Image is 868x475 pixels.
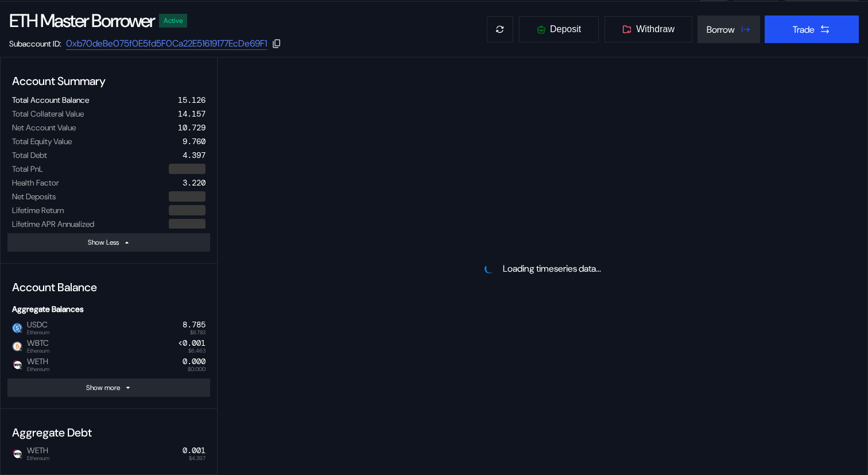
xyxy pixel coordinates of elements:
[12,164,43,174] div: Total PnL
[27,348,49,354] span: Ethereum
[12,219,94,229] div: Lifetime APR Annualized
[12,109,84,119] div: Total Collateral Value
[18,453,24,459] img: svg+xml,%3c
[178,338,206,348] div: <0.001
[178,95,206,105] div: 15.126
[636,24,675,34] span: Withdraw
[66,37,267,50] a: 0xb70deBe075f0E5fd5F0Ca22E51619177EcDe69F1
[503,262,601,275] div: Loading timeseries data...
[18,327,24,333] img: svg+xml,%3c
[12,191,56,202] div: Net Deposits
[88,238,119,247] div: Show Less
[27,455,49,461] span: Ethereum
[22,320,49,335] span: USDC
[12,136,72,146] div: Total Equity Value
[183,177,206,188] div: 3.220
[697,16,760,43] button: Borrow
[550,24,581,34] span: Deposit
[22,446,49,461] span: WETH
[188,366,206,372] span: $0.000
[9,9,154,33] div: ETH Master Borrower
[604,16,693,43] button: Withdraw
[18,364,24,370] img: svg+xml,%3c
[12,122,76,133] div: Net Account Value
[7,69,210,93] div: Account Summary
[190,330,206,335] span: $8.783
[178,109,206,119] div: 14.157
[12,205,64,215] div: Lifetime Return
[22,338,49,353] span: WBTC
[12,341,22,352] img: wrapped_bitcoin_wbtc.png
[188,348,206,354] span: $6.463
[183,320,206,330] div: 8.785
[793,24,815,36] div: Trade
[483,262,494,274] img: pending
[27,330,49,335] span: Ethereum
[7,233,210,252] button: Show Less
[765,16,859,43] button: Trade
[178,122,206,133] div: 10.729
[7,379,210,397] button: Show more
[22,357,49,372] span: WETH
[7,299,210,319] div: Aggregate Balances
[86,383,120,392] div: Show more
[12,360,22,370] img: weth.png
[189,455,206,461] span: $4.397
[183,357,206,366] div: 0.000
[164,17,183,25] div: Active
[12,449,22,459] img: weth.png
[27,366,49,372] span: Ethereum
[12,95,89,105] div: Total Account Balance
[183,150,206,160] div: 4.397
[12,177,59,188] div: Health Factor
[518,16,599,43] button: Deposit
[9,38,61,49] div: Subaccount ID:
[707,24,735,36] div: Borrow
[183,446,206,455] div: 0.001
[12,323,22,333] img: usdc.png
[12,150,47,160] div: Total Debt
[18,346,24,352] img: svg+xml,%3c
[183,136,206,146] div: 9.760
[7,275,210,299] div: Account Balance
[7,420,210,445] div: Aggregate Debt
